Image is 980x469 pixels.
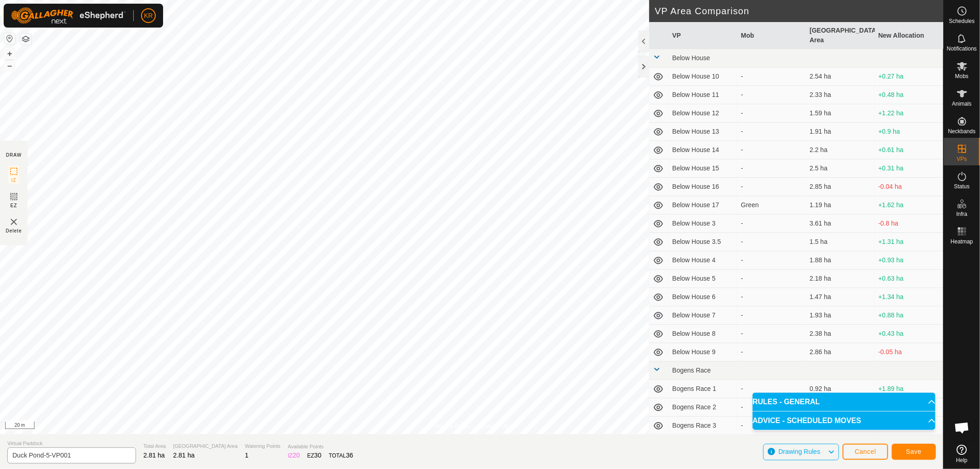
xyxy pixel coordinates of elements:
[806,233,874,251] td: 1.5 ha
[668,325,737,343] td: Below House 8
[741,311,802,320] div: -
[668,68,737,86] td: Below House 10
[329,451,353,460] div: TOTAL
[346,452,353,459] span: 36
[6,227,22,234] span: Delete
[741,219,802,228] div: -
[892,444,936,460] button: Save
[11,7,126,24] img: Gallagher Logo
[20,34,31,45] button: Map Layers
[435,422,470,430] a: Privacy Policy
[4,60,15,71] button: –
[4,48,15,59] button: +
[741,402,802,412] div: -
[11,202,17,209] span: EZ
[314,452,322,459] span: 30
[956,211,967,217] span: Infra
[741,90,802,100] div: -
[843,444,888,460] button: Cancel
[741,164,802,173] div: -
[668,417,737,435] td: Bogens Race 3
[173,452,195,459] span: 2.81 ha
[668,380,737,398] td: Bogens Race 1
[956,458,968,463] span: Help
[875,159,943,178] td: +0.31 ha
[948,414,976,441] a: Open chat
[741,145,802,155] div: -
[957,156,967,162] span: VPs
[806,104,874,123] td: 1.59 ha
[954,184,969,189] span: Status
[741,421,802,430] div: -
[875,215,943,233] td: -0.8 ha
[875,86,943,104] td: +0.48 ha
[741,237,802,247] div: -
[4,33,15,44] button: Reset Map
[288,443,353,451] span: Available Points
[741,329,802,339] div: -
[806,196,874,215] td: 1.19 ha
[668,86,737,104] td: Below House 11
[875,123,943,141] td: +0.9 ha
[741,72,802,81] div: -
[778,448,820,455] span: Drawing Rules
[806,123,874,141] td: 1.91 ha
[949,18,974,24] span: Schedules
[668,141,737,159] td: Below House 14
[288,451,300,460] div: IZ
[245,452,249,459] span: 1
[668,398,737,417] td: Bogens Race 2
[741,182,802,192] div: -
[753,393,935,411] p-accordion-header: RULES - GENERAL
[143,442,166,450] span: Total Area
[806,380,874,398] td: 0.92 ha
[672,367,711,374] span: Bogens Race
[875,233,943,251] td: +1.31 ha
[173,442,238,450] span: [GEOGRAPHIC_DATA] Area
[668,343,737,362] td: Below House 9
[655,6,943,17] h2: VP Area Comparison
[947,46,977,51] span: Notifications
[741,384,802,394] div: -
[672,54,710,62] span: Below House
[307,451,322,460] div: EZ
[951,239,973,244] span: Heatmap
[806,159,874,178] td: 2.5 ha
[668,251,737,270] td: Below House 4
[741,274,802,283] div: -
[753,417,861,424] span: ADVICE - SCHEDULED MOVES
[668,270,737,288] td: Below House 5
[668,196,737,215] td: Below House 17
[875,380,943,398] td: +1.89 ha
[741,255,802,265] div: -
[875,141,943,159] td: +0.61 ha
[668,288,737,306] td: Below House 6
[806,270,874,288] td: 2.18 ha
[668,123,737,141] td: Below House 13
[806,251,874,270] td: 1.88 ha
[11,177,17,184] span: IZ
[806,215,874,233] td: 3.61 ha
[855,448,876,455] span: Cancel
[737,22,806,49] th: Mob
[806,68,874,86] td: 2.54 ha
[668,233,737,251] td: Below House 3.5
[875,178,943,196] td: -0.04 ha
[481,422,508,430] a: Contact Us
[875,325,943,343] td: +0.43 ha
[668,306,737,325] td: Below House 7
[875,270,943,288] td: +0.63 ha
[806,141,874,159] td: 2.2 ha
[668,159,737,178] td: Below House 15
[741,200,802,210] div: Green
[806,288,874,306] td: 1.47 ha
[293,452,300,459] span: 20
[806,86,874,104] td: 2.33 ha
[806,306,874,325] td: 1.93 ha
[741,108,802,118] div: -
[6,152,22,158] div: DRAW
[741,127,802,136] div: -
[668,104,737,123] td: Below House 12
[948,129,975,134] span: Neckbands
[8,216,19,227] img: VP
